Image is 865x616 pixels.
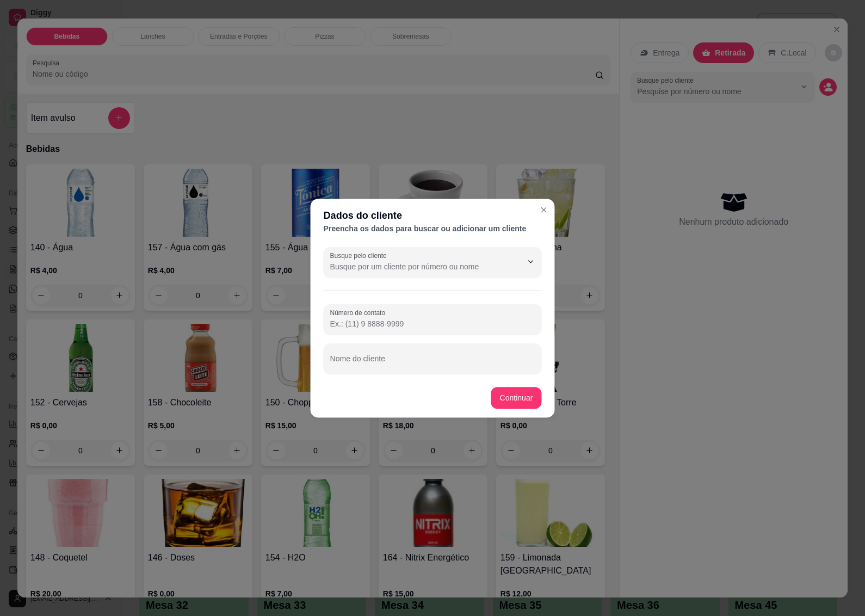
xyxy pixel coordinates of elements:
input: Nome do cliente [330,358,535,368]
button: Show suggestions [522,252,539,270]
button: Continuar [491,387,542,409]
label: Número de contato [330,307,389,317]
div: Dados do cliente [324,207,542,223]
input: Número de contato [330,318,535,329]
button: Close [535,201,552,218]
div: Preencha os dados para buscar ou adicionar um cliente [324,223,542,233]
input: Busque pelo cliente [330,261,505,272]
label: Busque pelo cliente [330,250,391,260]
